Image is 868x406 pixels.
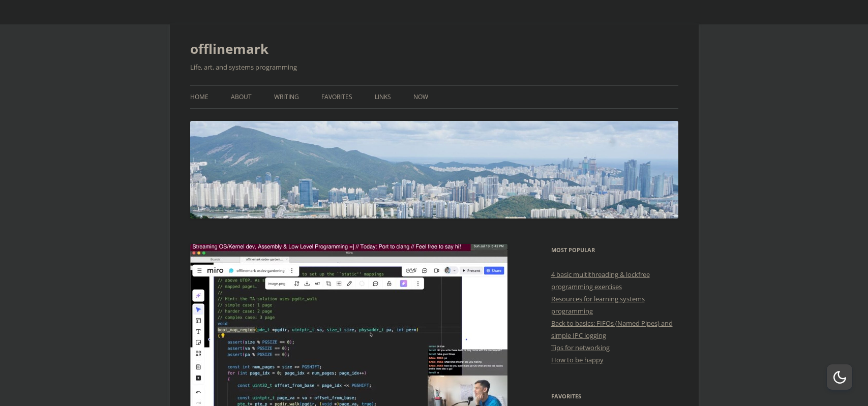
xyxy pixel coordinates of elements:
[274,86,299,108] a: Writing
[551,270,650,291] a: 4 basic multithreading & lockfree programming exercises
[375,86,391,108] a: Links
[551,294,645,316] a: Resources for learning systems programming
[190,61,678,73] h2: Life, art, and systems programming
[190,121,678,218] img: offlinemark
[190,86,208,108] a: Home
[551,244,678,256] h3: Most Popular
[551,355,604,364] a: How to be happy
[321,86,352,108] a: Favorites
[413,86,428,108] a: Now
[551,319,673,340] a: Back to basics: FIFOs (Named Pipes) and simple IPC logging
[551,390,678,402] h3: Favorites
[551,343,610,352] a: Tips for networking
[231,86,252,108] a: About
[190,37,268,61] a: offlinemark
